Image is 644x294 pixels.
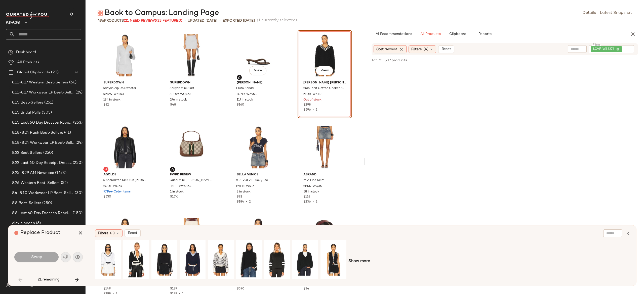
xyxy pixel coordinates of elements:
[237,200,244,204] span: $184
[303,184,322,189] span: ABRR-WQ35
[170,98,187,102] span: 196 in stock
[238,242,260,277] img: 525A-WK653_V1.jpg
[110,231,115,236] span: (3)
[104,168,107,171] img: svg%3e
[170,173,213,177] span: FWRD Renew
[98,19,104,23] span: 496
[170,103,176,107] span: $48
[6,12,49,19] img: cfy_white_logo.C9jOOHJF.svg
[237,287,245,291] span: $590
[54,170,66,176] span: (1673)
[43,100,53,106] span: (251)
[294,242,316,277] img: NILR-WK103_V1.jpg
[236,178,268,183] span: x REVOLVE Lucky Tee
[12,130,63,136] span: 8.18-8.24 Rush Best-Sellers
[124,19,156,23] span: (21 Need Review)
[103,173,146,177] span: AGOLDE
[303,200,311,204] span: $236
[98,18,182,23] div: Products
[42,150,53,156] span: (250)
[184,18,186,24] span: •
[303,178,324,183] span: 95 A Line Skirt
[219,18,221,24] span: •
[12,210,72,216] span: 8.8 Last 60 Day Dresses Receipts Best-Sellers
[41,200,52,206] span: (250)
[6,17,20,26] span: Revolve
[233,216,284,263] img: NILR-WO33_V1.jpg
[320,69,329,73] span: View
[236,86,254,91] span: Pluto Sandal
[233,32,284,79] img: TONR-WZ953_V1.jpg
[316,200,317,204] span: 2
[128,231,137,235] span: Reset
[478,32,491,36] span: Reports
[311,200,316,204] span: •
[303,92,323,97] span: PLOR-WK118
[237,190,251,194] span: 2 in stock
[379,58,407,63] span: 211,717 products
[372,58,377,63] span: 1 of
[16,50,36,55] span: Dashboard
[103,81,146,85] span: superdown
[72,210,83,216] span: (150)
[299,216,350,263] img: EJAY-WA254_V1.jpg
[103,190,131,194] span: 97 Pre-Order Items
[166,32,217,79] img: SPDW-WQ463_V1.jpg
[35,220,41,226] span: (6)
[376,47,397,52] span: Sort:
[593,47,616,52] span: LOVF-WS3273
[348,258,370,264] span: Show more
[12,150,42,156] span: 8.22 Best Sellers
[170,178,212,183] span: Gucci Mini [PERSON_NAME] 1961 Hobo Bag
[103,98,120,102] span: 194 in stock
[237,98,253,102] span: 117 in stock
[237,195,242,199] span: $92
[6,283,10,287] img: svg%3e
[237,173,279,177] span: Bella Venice
[299,124,350,171] img: ABRR-WQ35_V1.jpg
[322,242,345,277] img: LOVF-WS3183_V1.jpg
[170,287,177,291] span: $139
[72,160,83,166] span: (250)
[170,92,191,97] span: SPDW-WQ463
[98,8,219,18] div: Back to Campus: Landing Page
[223,18,255,23] p: Exported [DATE]
[170,190,184,194] span: 1 in stock
[72,120,83,126] span: (253)
[98,231,108,236] span: Filters
[99,32,150,79] img: SPDW-WK243_V1.jpg
[17,60,39,65] span: All Products
[249,200,251,204] span: 2
[384,47,397,51] span: Newest
[99,124,150,171] img: AGOL-WO64_V1.jpg
[233,124,284,171] img: BVEN-WS36_V1.jpg
[103,92,124,97] span: SPDW-WK243
[303,173,346,177] span: Abrand
[103,287,111,291] span: $149
[103,184,122,189] span: AGOL-WO64
[236,184,254,189] span: BVEN-WS36
[420,32,441,36] span: All Products
[103,178,146,183] span: X Shoreditch Ski Club [PERSON_NAME] Cropped Jacket
[60,180,68,186] span: (52)
[583,10,596,16] a: Details
[299,32,350,79] img: PLOR-WK118_V1.jpg
[125,242,147,277] img: SMAD-WK3_V1.jpg
[303,86,346,91] span: Aran-Knit Cotton Cricket Sweater
[17,70,50,75] span: Global Clipboards
[50,70,59,75] span: (20)
[63,130,71,136] span: (41)
[74,90,83,95] span: (24)
[244,200,249,204] span: •
[210,242,232,277] img: FORL-WK188_V1.jpg
[303,195,310,199] span: $118
[411,47,422,52] span: Filters
[171,168,174,171] img: svg%3e
[12,160,72,166] span: 8.22 Last 60 Day Receipt Dresses
[249,66,266,75] button: View
[188,18,217,23] p: updated [DATE]
[170,86,194,91] span: Sariyah Mini Skirt
[254,69,262,73] span: View
[303,287,309,291] span: $34
[125,229,141,237] button: Reset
